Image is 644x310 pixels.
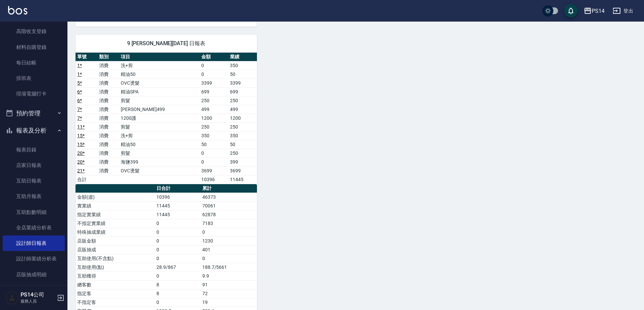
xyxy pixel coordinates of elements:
td: 250 [228,149,257,158]
td: 不指定實業績 [76,219,155,228]
td: 0 [155,254,200,263]
a: 排班表 [3,71,65,86]
td: 洗+剪 [119,131,200,140]
td: 11445 [155,210,200,219]
table: a dense table [76,53,257,184]
td: 50 [228,140,257,149]
td: 精油SPA [119,87,200,96]
th: 金額 [200,53,228,61]
td: 實業績 [76,201,155,210]
td: 399 [228,158,257,166]
td: 8 [155,289,200,298]
a: 互助點數明細 [3,204,65,220]
a: 費用分析表 [3,282,65,298]
td: 0 [200,61,228,70]
button: 報表及分析 [3,122,65,139]
th: 類別 [97,53,119,61]
td: 消費 [97,87,119,96]
td: 499 [228,105,257,114]
td: 指定實業績 [76,210,155,219]
td: 消費 [97,70,119,79]
td: 10396 [155,193,200,201]
td: 10396 [200,175,228,184]
th: 業績 [228,53,257,61]
button: save [564,4,578,18]
td: 50 [200,140,228,149]
td: 0 [155,236,200,245]
td: 8 [155,280,200,289]
td: 剪髮 [119,122,200,131]
a: 設計師日報表 [3,235,65,251]
td: 3699 [228,166,257,175]
a: 現場電腦打卡 [3,86,65,102]
td: 0 [155,219,200,228]
td: 1200護 [119,114,200,122]
td: 消費 [97,96,119,105]
h5: PS14公司 [21,291,55,298]
td: 精油50 [119,140,200,149]
td: 11445 [155,201,200,210]
td: 699 [200,87,228,96]
td: 699 [228,87,257,96]
td: 3399 [228,79,257,87]
td: 188.7/5661 [201,263,257,272]
td: OVC燙髮 [119,166,200,175]
td: 3699 [200,166,228,175]
td: 0 [201,254,257,263]
td: 消費 [97,114,119,122]
td: 250 [200,96,228,105]
td: 0 [201,228,257,236]
td: 250 [228,122,257,131]
td: 海鹽399 [119,158,200,166]
td: 350 [200,131,228,140]
td: 46373 [201,193,257,201]
a: 店家日報表 [3,158,65,173]
td: 店販抽成 [76,245,155,254]
button: 登出 [610,5,636,17]
td: 總客數 [76,280,155,289]
a: 店販抽成明細 [3,267,65,282]
td: 特殊抽成業績 [76,228,155,236]
td: 1230 [201,236,257,245]
td: 0 [155,245,200,254]
a: 全店業績分析表 [3,220,65,235]
td: 金額(虛) [76,193,155,201]
td: 350 [228,131,257,140]
td: 70061 [201,201,257,210]
td: 洗+剪 [119,61,200,70]
td: OVC燙髮 [119,79,200,87]
span: 9 [PERSON_NAME][DATE] 日報表 [84,40,249,47]
a: 設計師業績分析表 [3,251,65,266]
td: 互助獲得 [76,272,155,280]
td: 250 [228,96,257,105]
th: 日合計 [155,184,200,193]
td: 不指定客 [76,298,155,307]
td: 250 [200,122,228,131]
td: 3399 [200,79,228,87]
td: 互助使用(不含點) [76,254,155,263]
td: 店販金額 [76,236,155,245]
td: 19 [201,298,257,307]
td: 剪髮 [119,96,200,105]
td: 0 [200,158,228,166]
td: 消費 [97,149,119,158]
a: 報表目錄 [3,142,65,158]
td: 消費 [97,122,119,131]
td: 合計 [76,175,97,184]
td: 消費 [97,131,119,140]
button: 預約管理 [3,105,65,122]
td: 7183 [201,219,257,228]
button: PS14 [581,4,607,18]
a: 材料自購登錄 [3,39,65,55]
td: 0 [155,272,200,280]
td: 1200 [200,114,228,122]
td: 消費 [97,105,119,114]
td: 0 [200,70,228,79]
td: [PERSON_NAME]499 [119,105,200,114]
img: Logo [8,6,27,15]
a: 高階收支登錄 [3,24,65,39]
td: 精油50 [119,70,200,79]
td: 剪髮 [119,149,200,158]
a: 每日結帳 [3,55,65,71]
div: PS14 [592,7,605,15]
